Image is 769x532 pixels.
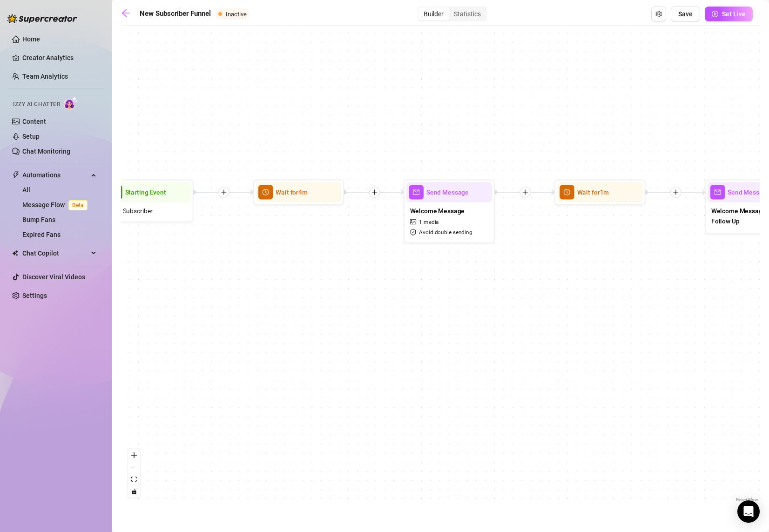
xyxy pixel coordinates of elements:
[449,7,486,20] div: Statistics
[410,206,465,216] span: Welcome Message
[554,179,645,205] div: clock-circleWait for1m
[221,189,227,195] span: plus
[121,8,135,20] a: arrow-left
[722,10,746,18] span: Set Live
[22,186,30,194] a: All
[108,185,122,199] span: play-circle
[22,168,88,182] span: Automations
[258,185,273,199] span: clock-circle
[577,187,609,197] span: Wait for 1m
[418,7,449,20] div: Builder
[560,185,574,199] span: clock-circle
[128,485,140,498] button: toggle interactivity
[22,231,61,238] a: Expired Fans
[418,7,487,21] div: segmented control
[409,185,424,199] span: mail
[419,228,472,236] span: Avoid double sending
[128,449,140,461] button: zoom in
[226,11,247,18] span: Inactive
[410,229,418,236] span: safety-certificate
[22,148,70,155] a: Chat Monitoring
[125,187,166,197] span: Starting Event
[410,219,418,225] span: picture
[253,179,344,205] div: clock-circleWait for4m
[673,189,679,195] span: plus
[710,185,725,199] span: mail
[737,500,760,523] div: Open Intercom Messenger
[12,250,18,256] img: Chat Copilot
[108,206,153,216] span: New Subscriber
[22,133,40,140] a: Setup
[22,216,55,223] a: Bump Fans
[64,96,78,110] img: AI Chatter
[651,7,666,21] button: Open Exit Rules
[419,218,439,226] span: 1 media
[7,14,77,23] img: logo-BBDzfeDw.svg
[736,497,758,502] a: React Flow attribution
[371,189,378,195] span: plus
[128,461,140,473] button: zoom out
[102,179,194,222] div: play-circleStarting EventNew Subscriber
[22,246,88,261] span: Chat Copilot
[522,189,528,195] span: plus
[705,7,753,21] button: Set Live
[22,201,91,209] a: Message FlowBeta
[276,187,308,197] span: Wait for 4m
[22,118,46,125] a: Content
[678,10,693,18] span: Save
[22,50,97,65] a: Creator Analytics
[140,9,211,18] strong: New Subscriber Funnel
[404,179,495,243] div: mailSend MessageWelcome Messagepicture1 mediasafety-certificateAvoid double sending
[68,200,88,210] span: Beta
[22,73,68,80] a: Team Analytics
[121,8,130,18] span: arrow-left
[128,473,140,485] button: fit view
[712,11,718,17] span: play-circle
[13,100,60,109] span: Izzy AI Chatter
[128,449,140,498] div: React Flow controls
[22,292,47,299] a: Settings
[426,187,469,197] span: Send Message
[671,7,700,21] button: Save Flow
[12,171,20,179] span: thunderbolt
[22,35,40,43] a: Home
[22,273,85,281] a: Discover Viral Videos
[655,11,662,17] span: setting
